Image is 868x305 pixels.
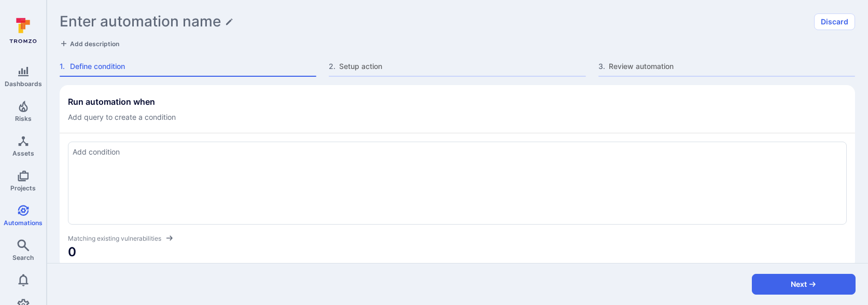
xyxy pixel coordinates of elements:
span: Matching counter [68,244,847,260]
h2: Run automation when [68,96,176,107]
button: Next [752,274,856,295]
span: 2 . [329,61,337,72]
button: Edit title [225,18,233,26]
span: Review automation [609,61,855,72]
span: Search [12,254,34,261]
button: Add description [60,38,119,49]
textarea: Add condition [73,146,842,158]
span: Projects [10,184,36,192]
span: Risks [15,115,32,122]
span: 1 . [60,61,68,72]
span: Define condition [70,61,316,72]
span: Dashboards [5,80,42,88]
h1: Enter automation name [60,13,221,30]
span: Matching existing vulnerabilities [68,234,161,243]
span: Setup action [339,61,585,72]
span: Automations [4,219,43,227]
span: Add description [70,40,119,48]
span: Assets [12,149,34,157]
span: Add query to create a condition [68,112,176,122]
span: 3 . [598,61,607,72]
button: Discard [814,13,855,30]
